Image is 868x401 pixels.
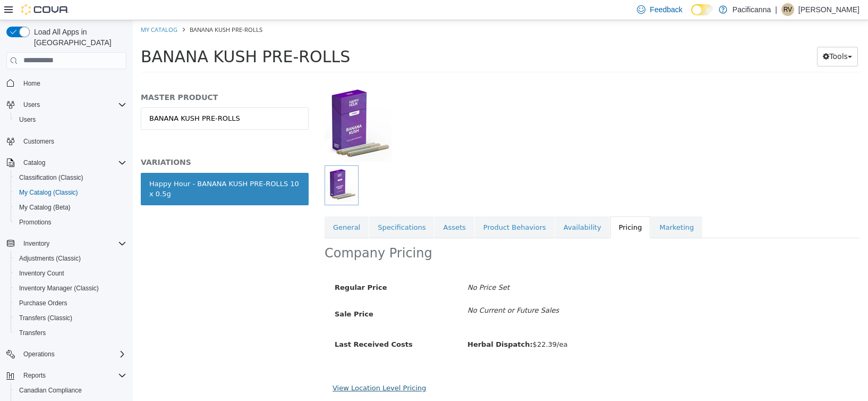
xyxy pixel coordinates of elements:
[11,266,131,281] button: Inventory Count
[200,364,293,372] a: View Location Level Pricing
[19,156,126,169] span: Catalog
[684,27,725,46] button: Tools
[23,79,40,88] span: Home
[202,320,280,328] span: Last Received Costs
[21,4,69,15] img: Cova
[19,173,83,182] span: Classification (Classic)
[11,185,131,200] button: My Catalog (Classic)
[422,196,477,219] a: Availability
[8,27,217,46] span: BANANA KUSH PRE-ROLLS
[11,296,131,311] button: Purchase Orders
[19,314,72,322] span: Transfers (Classic)
[11,325,131,340] button: Transfers
[19,348,126,361] span: Operations
[57,5,130,13] span: BANANA KUSH PRE-ROLLS
[15,252,126,265] span: Adjustments (Classic)
[15,312,76,324] a: Transfers (Classic)
[2,368,131,383] button: Reports
[30,27,126,48] span: Load All Apps in [GEOGRAPHIC_DATA]
[15,113,40,126] a: Users
[2,236,131,251] button: Inventory
[2,133,131,149] button: Customers
[19,299,67,307] span: Purchase Orders
[192,65,259,145] img: 150
[19,115,36,124] span: Users
[15,282,103,295] a: Inventory Manager (Classic)
[335,320,400,328] b: Herbal Dispatch:
[691,15,692,16] span: Dark Mode
[19,98,44,111] button: Users
[8,87,176,110] a: BANANA KUSH PRE-ROLLS
[15,297,72,310] a: Purchase Orders
[15,113,126,126] span: Users
[23,350,55,358] span: Operations
[15,312,126,324] span: Transfers (Classic)
[15,216,126,229] span: Promotions
[2,155,131,170] button: Catalog
[23,101,40,109] span: Users
[19,386,82,395] span: Canadian Compliance
[11,215,131,230] button: Promotions
[19,237,126,250] span: Inventory
[236,196,301,219] a: Specifications
[335,320,435,328] span: $22.39/ea
[23,371,46,380] span: Reports
[11,311,131,325] button: Transfers (Classic)
[19,284,99,293] span: Inventory Manager (Classic)
[691,4,713,15] input: Dark Mode
[15,171,126,184] span: Classification (Classic)
[775,3,777,16] p: |
[335,263,377,271] i: No Price Set
[15,267,69,280] a: Inventory Count
[650,4,682,15] span: Feedback
[15,171,88,184] a: Classification (Classic)
[19,329,46,337] span: Transfers
[16,158,167,179] div: Happy Hour - BANANA KUSH PRE-ROLLS 10 x 0.5g
[478,196,518,219] a: Pricing
[15,252,85,265] a: Adjustments (Classic)
[8,5,45,13] a: My Catalog
[19,203,71,212] span: My Catalog (Beta)
[15,267,126,280] span: Inventory Count
[19,135,58,148] a: Customers
[202,290,241,298] span: Sale Price
[518,196,569,219] a: Marketing
[8,72,176,82] h5: MASTER PRODUCT
[11,281,131,296] button: Inventory Manager (Classic)
[15,327,50,339] a: Transfers
[23,158,45,167] span: Catalog
[11,251,131,266] button: Adjustments (Classic)
[2,97,131,112] button: Users
[19,369,126,382] span: Reports
[2,347,131,362] button: Operations
[19,218,52,227] span: Promotions
[19,188,78,197] span: My Catalog (Classic)
[23,239,49,248] span: Inventory
[192,196,236,219] a: General
[192,225,300,241] h2: Company Pricing
[15,201,75,214] a: My Catalog (Beta)
[335,286,426,294] i: No Current or Future Sales
[798,3,860,16] p: [PERSON_NAME]
[19,77,45,90] a: Home
[11,112,131,127] button: Users
[15,297,126,310] span: Purchase Orders
[781,3,794,16] div: Rachael Veenstra
[15,384,86,397] a: Canadian Compliance
[733,3,771,16] p: Pacificanna
[19,254,81,263] span: Adjustments (Classic)
[19,348,59,361] button: Operations
[19,269,64,278] span: Inventory Count
[19,369,50,382] button: Reports
[23,137,54,146] span: Customers
[19,135,126,148] span: Customers
[19,77,126,90] span: Home
[15,186,82,199] a: My Catalog (Classic)
[15,327,126,339] span: Transfers
[19,156,49,169] button: Catalog
[15,216,56,229] a: Promotions
[15,186,126,199] span: My Catalog (Classic)
[15,384,126,397] span: Canadian Compliance
[11,200,131,215] button: My Catalog (Beta)
[202,263,254,271] span: Regular Price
